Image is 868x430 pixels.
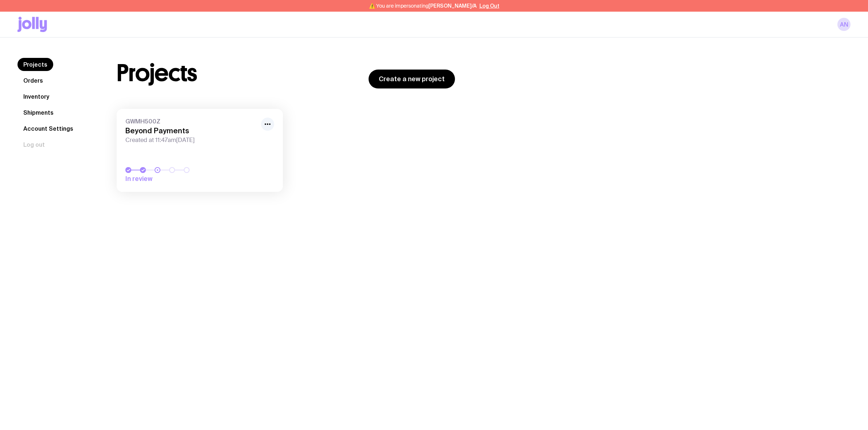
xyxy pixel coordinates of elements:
span: GWMH500Z [125,118,257,125]
span: Created at 11:47am[DATE] [125,137,257,144]
h3: Beyond Payments [125,126,257,135]
span: [PERSON_NAME]/A [428,3,476,9]
a: Inventory [17,90,55,103]
a: Orders [17,74,49,87]
button: Log Out [479,3,499,9]
h1: Projects [117,62,197,85]
span: ⚠️ You are impersonating [369,3,476,9]
a: GWMH500ZBeyond PaymentsCreated at 11:47am[DATE]In review [117,109,283,192]
a: Shipments [17,106,59,119]
a: Create a new project [369,70,455,88]
span: In review [125,174,227,183]
a: AN [837,18,851,31]
a: Projects [17,58,53,71]
button: Log out [17,138,51,151]
a: Account Settings [17,122,79,135]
